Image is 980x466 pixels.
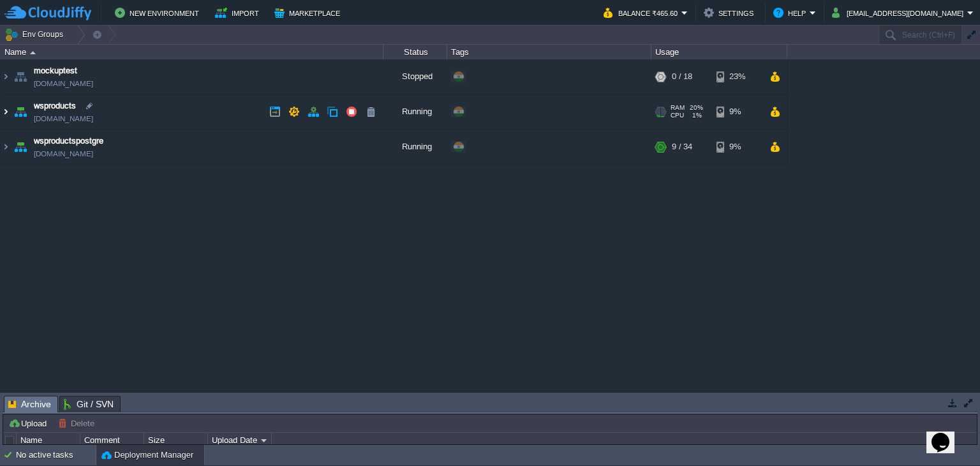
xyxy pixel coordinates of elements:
[716,59,758,94] div: 23%
[448,45,651,59] div: Tags
[11,94,29,129] img: AMDAwAAAACH5BAEAAAAALAAAAAABAAEAAAICRAEAOw==
[34,135,103,147] a: wsproductspostgre
[1,130,11,164] img: AMDAwAAAACH5BAEAAAAALAAAAAABAAEAAAICRAEAOw==
[773,5,810,20] button: Help
[671,112,684,119] span: CPU
[1,94,11,129] img: AMDAwAAAACH5BAEAAAAALAAAAAABAAEAAAICRAEAOw==
[30,51,36,54] img: AMDAwAAAACH5BAEAAAAALAAAAAABAAEAAAICRAEAOw==
[671,104,685,112] span: RAM
[1,59,11,94] img: AMDAwAAAACH5BAEAAAAALAAAAAABAAEAAAICRAEAOw==
[34,64,77,77] a: mockuptest
[215,5,263,20] button: Import
[11,130,29,164] img: AMDAwAAAACH5BAEAAAAALAAAAAABAAEAAAICRAEAOw==
[672,59,692,94] div: 0 / 18
[604,5,681,20] button: Balance ₹465.60
[34,100,76,112] a: wsproducts
[16,445,96,465] div: No active tasks
[81,433,144,447] div: Comment
[4,26,68,43] button: Env Groups
[1,45,383,59] div: Name
[17,433,80,447] div: Name
[34,112,93,125] a: [DOMAIN_NAME]
[274,5,344,20] button: Marketplace
[383,59,447,94] div: Stopped
[11,59,29,94] img: AMDAwAAAACH5BAEAAAAALAAAAAABAAEAAAICRAEAOw==
[704,5,757,20] button: Settings
[4,5,91,21] img: CloudJiffy
[926,415,967,453] iframe: chat widget
[672,130,692,164] div: 9 / 34
[716,94,758,129] div: 9%
[8,417,50,429] button: Upload
[690,104,703,112] span: 20%
[383,94,447,129] div: Running
[34,147,93,160] a: [DOMAIN_NAME]
[383,130,447,164] div: Running
[8,396,51,412] span: Archive
[384,45,447,59] div: Status
[58,417,98,429] button: Delete
[652,45,787,59] div: Usage
[34,77,93,90] a: [DOMAIN_NAME]
[716,130,758,164] div: 9%
[115,5,203,20] button: New Environment
[101,449,193,462] button: Deployment Manager
[209,433,271,447] div: Upload Date
[145,433,207,447] div: Size
[832,5,967,20] button: [EMAIL_ADDRESS][DOMAIN_NAME]
[64,396,114,412] span: Git / SVN
[689,112,702,119] span: 1%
